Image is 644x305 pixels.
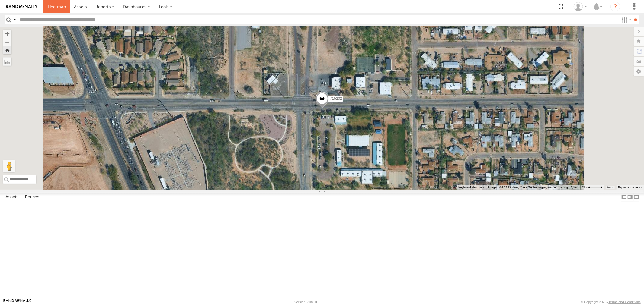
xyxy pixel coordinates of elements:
[2,193,21,201] label: Assets
[3,46,11,54] button: Zoom Home
[6,5,37,9] img: rand-logo.svg
[633,193,639,201] label: Hide Summary Table
[3,38,11,46] button: Zoom out
[3,160,15,172] button: Drag Pegman onto the map to open Street View
[330,96,342,101] span: 715202
[580,185,604,190] button: Map Scale: 20 m per 40 pixels
[627,193,633,201] label: Dock Summary Table to the Right
[3,30,11,38] button: Zoom in
[609,300,641,304] a: Terms and Conditions
[294,300,317,304] div: Version: 308.01
[634,67,644,76] label: Map Settings
[3,299,31,305] a: Visit our Website
[3,57,11,66] label: Measure
[619,15,632,24] label: Search Filter Options
[572,2,589,11] div: Jason Ham
[13,15,18,24] label: Search Query
[610,2,620,11] i: ?
[581,300,641,304] div: © Copyright 2025 -
[607,186,614,189] a: Terms (opens in new tab)
[582,186,589,189] span: 20 m
[621,193,627,201] label: Dock Summary Table to the Left
[618,186,642,189] a: Report a map error
[458,185,484,190] button: Keyboard shortcuts
[22,193,42,201] label: Fences
[488,186,578,189] span: Imagery ©2025 Airbus, Maxar Technologies, Vexcel Imaging US, Inc.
